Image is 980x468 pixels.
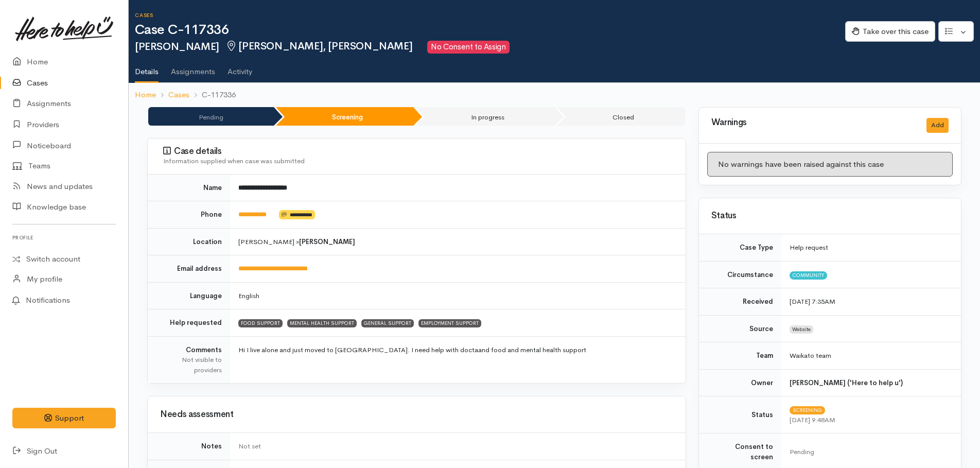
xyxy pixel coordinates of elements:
button: Add [926,118,949,133]
td: Email address [148,255,230,283]
a: Home [135,89,156,101]
a: Cases [168,89,189,101]
span: Community [790,271,827,280]
div: No warnings have been raised against this case [707,152,953,177]
td: Help requested [148,309,230,337]
b: [PERSON_NAME] [299,237,355,246]
span: No Consent to Assign [427,41,510,54]
h3: Needs assessment [160,410,673,420]
h6: Cases [135,12,845,18]
td: English [230,282,686,309]
td: Language [148,282,230,309]
b: [PERSON_NAME] ('Here to help u') [790,378,903,387]
td: Owner [699,369,781,396]
h3: Warnings [711,118,914,128]
a: Assignments [171,54,215,82]
a: Activity [227,54,252,82]
h2: [PERSON_NAME] [135,41,845,54]
button: Support [12,408,116,429]
span: [PERSON_NAME], [PERSON_NAME] [225,40,412,53]
td: Location [148,228,230,255]
td: Status [699,396,781,434]
h6: Profile [12,231,116,245]
td: Source [699,315,781,342]
li: Closed [557,107,685,126]
li: Screening [276,107,413,126]
span: MENTAL HEALTH SUPPORT [287,319,357,327]
td: Hi I live alone and just moved to [GEOGRAPHIC_DATA]. I need help with doctaand food and mental he... [230,336,686,383]
div: Pending [790,447,949,457]
div: Information supplied when case was submitted [163,156,673,166]
td: Circumstance [699,261,781,288]
li: In progress [415,107,555,126]
td: Received [699,288,781,316]
td: Case Type [699,234,781,261]
div: Not visible to providers [160,355,222,375]
td: Help request [781,234,961,261]
h3: Case details [163,146,673,157]
li: Pending [148,107,274,126]
li: C-117336 [189,89,236,101]
a: Details [135,54,159,83]
div: Not set [238,441,673,452]
td: Team [699,342,781,370]
span: FOOD SUPPORT [238,319,283,327]
h1: Case C-117336 [135,23,845,38]
span: GENERAL SUPPORT [361,319,414,327]
h3: Status [711,211,949,221]
td: Name [148,175,230,201]
td: Comments [148,336,230,383]
span: Screening [790,406,825,414]
span: Waikato team [790,351,831,360]
span: Website [790,325,813,334]
button: Take over this case [845,21,935,42]
span: EMPLOYMENT SUPPORT [418,319,481,327]
nav: breadcrumb [129,83,980,107]
div: [DATE] 9:48AM [790,415,949,425]
td: Notes [148,433,230,460]
span: [PERSON_NAME] » [238,237,355,246]
td: Phone [148,201,230,229]
time: [DATE] 7:35AM [790,297,835,306]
